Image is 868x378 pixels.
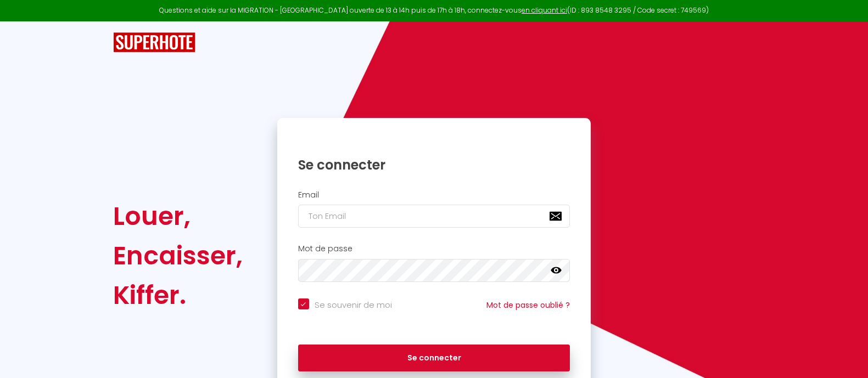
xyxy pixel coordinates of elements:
input: Ton Email [298,205,570,228]
button: Se connecter [298,345,570,372]
h2: Email [298,190,570,200]
a: Mot de passe oublié ? [486,300,570,311]
a: en cliquant ici [522,5,567,15]
div: Kiffer. [113,275,243,315]
div: Louer, [113,196,243,236]
h1: Se connecter [298,156,570,173]
img: SuperHote logo [113,32,195,53]
h2: Mot de passe [298,244,570,253]
div: Encaisser, [113,236,243,275]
